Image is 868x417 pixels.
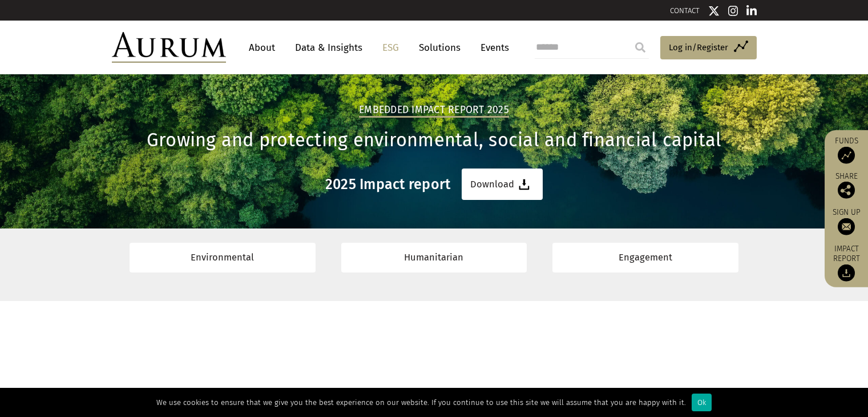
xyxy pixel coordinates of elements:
a: CONTACT [670,6,700,15]
h2: Embedded Impact report 2025 [359,104,509,118]
div: Share [830,173,862,199]
img: Access Funds [838,147,855,164]
a: Engagement [552,243,738,272]
a: Humanitarian [341,243,527,272]
span: Log in/Register [669,41,728,54]
a: Download [462,169,543,200]
img: Twitter icon [708,5,720,17]
input: Submit [629,36,652,59]
a: Data & Insights [289,37,368,58]
img: Share this post [838,182,855,199]
a: Impact report [830,244,862,282]
a: Log in/Register [660,36,757,60]
a: Funds [830,136,862,164]
h1: Growing and protecting environmental, social and financial capital [112,129,757,151]
a: Environmental [130,243,316,272]
img: Aurum [112,32,226,63]
div: Ok [692,394,712,411]
a: ESG [377,37,405,58]
img: Sign up to our newsletter [838,218,855,235]
img: Instagram icon [728,5,738,17]
a: Sign up [830,207,862,235]
h3: 2025 Impact report [325,176,451,193]
a: Solutions [413,37,466,58]
a: Events [475,37,509,58]
a: About [243,37,281,58]
img: Linkedin icon [746,5,757,17]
